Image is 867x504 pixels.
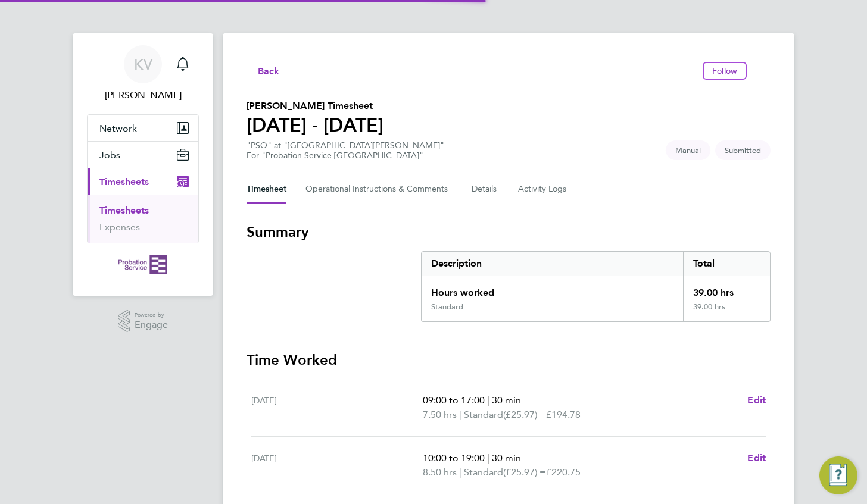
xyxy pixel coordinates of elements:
div: Total [683,252,770,276]
span: Network [99,123,137,134]
span: Powered by [135,310,168,320]
span: Standard [464,408,503,422]
div: [DATE] [251,451,423,480]
div: 39.00 hrs [683,302,770,321]
button: Timesheet [247,175,286,204]
a: Expenses [99,221,140,233]
span: Engage [135,320,168,330]
span: 09:00 to 17:00 [423,395,485,406]
button: Back [247,63,280,78]
h1: [DATE] - [DATE] [247,113,383,137]
div: Standard [431,302,463,312]
button: Jobs [88,142,198,168]
span: | [487,395,489,406]
span: KV [134,57,152,72]
span: Jobs [99,149,120,161]
button: Network [88,115,198,141]
h3: Summary [247,223,771,242]
span: | [459,409,461,420]
a: Go to home page [87,255,199,274]
a: Edit [747,451,766,465]
span: (£25.97) = [503,467,546,478]
span: 30 min [492,452,521,464]
span: 30 min [492,395,521,406]
button: Details [472,175,499,204]
span: | [487,452,489,464]
a: Edit [747,393,766,408]
span: 8.50 hrs [423,467,457,478]
div: For "Probation Service [GEOGRAPHIC_DATA]" [247,151,444,161]
span: 7.50 hrs [423,409,457,420]
span: Standard [464,465,503,480]
div: Timesheets [88,195,198,243]
button: Timesheets Menu [751,68,771,74]
h3: Time Worked [247,350,771,370]
span: | [459,467,461,478]
span: 10:00 to 19:00 [423,452,485,464]
span: (£25.97) = [503,409,546,420]
button: Activity Logs [518,175,568,204]
div: [DATE] [251,393,423,422]
nav: Main navigation [73,33,213,296]
div: Hours worked [422,276,683,302]
a: Timesheets [99,205,149,216]
div: "PSO" at "[GEOGRAPHIC_DATA][PERSON_NAME]" [247,140,444,161]
h2: [PERSON_NAME] Timesheet [247,99,383,113]
button: Engage Resource Center [819,456,857,494]
span: Back [258,64,280,79]
span: Timesheets [99,176,149,187]
span: £220.75 [546,467,581,478]
img: probationservice-logo-retina.png [118,255,167,274]
div: Summary [421,251,771,322]
a: Powered byEngage [118,310,169,333]
span: This timesheet was manually created. [666,140,710,160]
span: Edit [747,452,766,464]
span: Kayla Venables [87,88,199,102]
button: Timesheets [88,168,198,195]
button: Operational Instructions & Comments [305,175,453,204]
span: Follow [712,65,737,76]
div: Description [422,252,683,276]
button: Follow [703,62,747,80]
a: KV[PERSON_NAME] [87,45,199,102]
div: 39.00 hrs [683,276,770,302]
span: Edit [747,395,766,406]
span: This timesheet is Submitted. [715,140,771,160]
span: £194.78 [546,409,581,420]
